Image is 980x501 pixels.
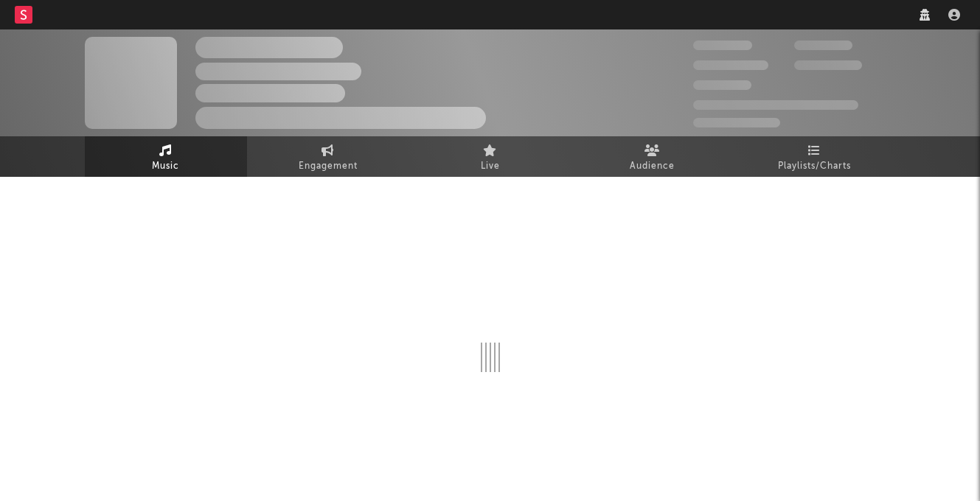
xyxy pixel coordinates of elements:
[299,158,358,175] span: Engagement
[693,100,858,110] span: 50,000,000 Monthly Listeners
[794,60,862,70] span: 1,000,000
[778,158,851,175] span: Playlists/Charts
[794,41,852,50] span: 100,000
[693,60,768,70] span: 50,000,000
[693,80,751,90] span: 100,000
[693,41,752,50] span: 300,000
[630,158,675,175] span: Audience
[85,136,247,177] a: Music
[571,136,734,177] a: Audience
[734,136,896,177] a: Playlists/Charts
[152,158,179,175] span: Music
[693,118,780,127] span: Jump Score: 85.0
[481,158,500,175] span: Live
[247,136,409,177] a: Engagement
[409,136,571,177] a: Live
